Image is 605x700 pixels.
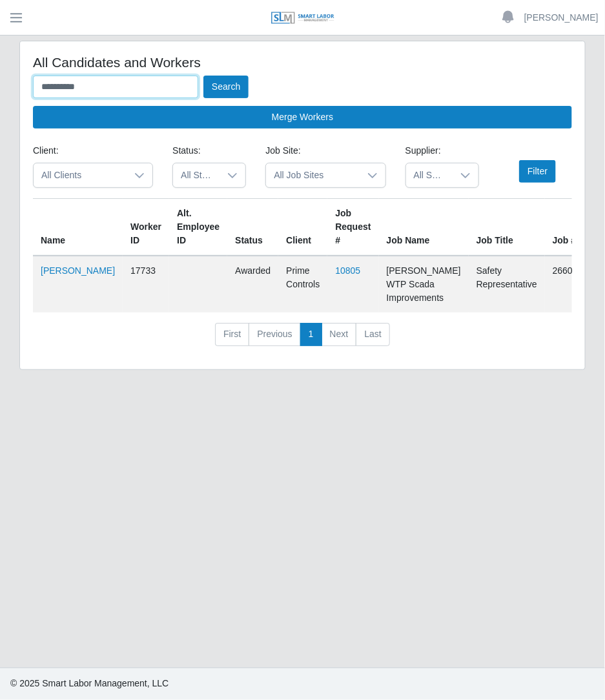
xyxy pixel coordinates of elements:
[227,199,278,256] th: Status
[300,323,322,346] a: 1
[34,163,127,187] span: All Clients
[406,163,453,187] span: All Suppliers
[379,256,469,313] td: [PERSON_NAME] WTP Scada Improvements
[327,199,378,256] th: Job Request #
[123,256,169,313] td: 17733
[123,199,169,256] th: Worker ID
[271,11,335,25] img: SLM Logo
[545,256,596,313] td: 2660015
[405,144,441,158] label: Supplier:
[278,256,327,313] td: Prime Controls
[524,11,599,25] a: [PERSON_NAME]
[266,163,359,187] span: All Job Sites
[172,144,201,158] label: Status:
[169,199,227,256] th: Alt. Employee ID
[379,199,469,256] th: Job Name
[469,199,545,256] th: Job Title
[265,144,300,158] label: Job Site:
[227,256,278,313] td: awarded
[10,679,169,689] span: © 2025 Smart Labor Management, LLC
[335,265,360,276] a: 10805
[33,54,572,70] h4: All Candidates and Workers
[278,199,327,256] th: Client
[33,323,572,356] nav: pagination
[33,144,59,158] label: Client:
[519,160,556,183] button: Filter
[203,76,249,98] button: Search
[545,199,596,256] th: Job #
[469,256,545,313] td: Safety Representative
[173,163,220,187] span: All Statuses
[33,199,123,256] th: Name
[33,106,572,129] button: Merge Workers
[41,265,115,276] a: [PERSON_NAME]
